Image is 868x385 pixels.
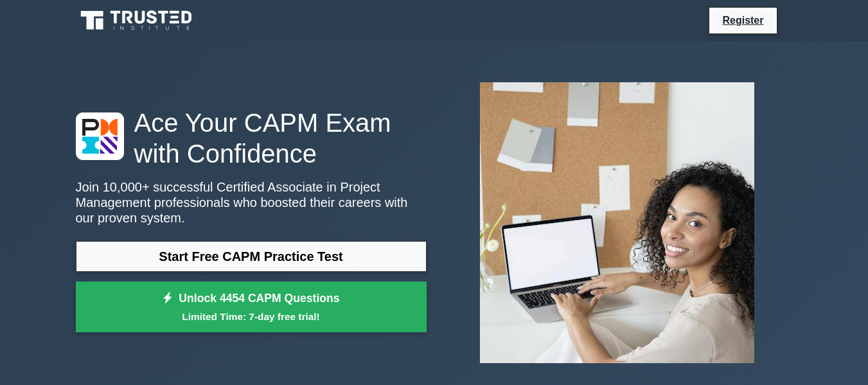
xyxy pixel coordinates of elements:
[76,107,427,169] h1: Ace Your CAPM Exam with Confidence
[714,12,771,28] a: Register
[76,241,427,272] a: Start Free CAPM Practice Test
[76,282,427,333] a: Unlock 4454 CAPM QuestionsLimited Time: 7-day free trial!
[76,179,427,226] p: Join 10,000+ successful Certified Associate in Project Management professionals who boosted their...
[92,309,411,324] small: Limited Time: 7-day free trial!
